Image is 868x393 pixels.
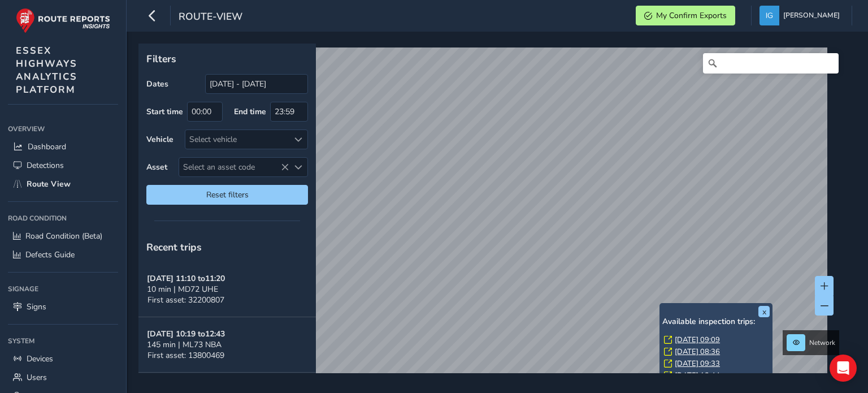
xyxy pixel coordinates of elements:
[155,189,300,200] span: Reset filters
[146,79,168,89] label: Dates
[8,245,118,264] a: Defects Guide
[147,284,218,295] span: 10 min | MD72 UHE
[758,306,770,317] button: x
[783,6,840,25] span: [PERSON_NAME]
[179,158,289,176] span: Select an asset code
[27,301,46,312] span: Signs
[759,6,844,25] button: [PERSON_NAME]
[179,10,242,25] span: route-view
[147,339,222,350] span: 145 min | ML73 NBA
[234,106,266,117] label: End time
[8,349,118,368] a: Devices
[146,185,308,205] button: Reset filters
[146,162,167,172] label: Asset
[27,179,71,189] span: Route View
[147,350,224,361] span: First asset: 13800469
[25,231,102,241] span: Road Condition (Beta)
[830,355,857,382] div: Open Intercom Messenger
[185,130,289,149] div: Select vehicle
[146,51,308,66] p: Filters
[675,335,720,345] a: [DATE] 09:09
[656,10,727,21] span: My Confirm Exports
[759,6,779,25] img: diamond-layout
[146,134,173,145] label: Vehicle
[675,347,720,357] a: [DATE] 08:36
[147,273,225,284] strong: [DATE] 11:10 to 11:20
[675,370,720,381] a: [DATE] 12:44
[27,372,47,383] span: Users
[8,156,118,175] a: Detections
[8,297,118,316] a: Signs
[662,317,770,327] h6: Available inspection trips:
[809,338,835,347] span: Network
[703,53,839,74] input: Search
[27,160,64,171] span: Detections
[28,141,66,152] span: Dashboard
[16,8,110,33] img: rr logo
[146,106,183,117] label: Start time
[147,295,224,305] span: First asset: 32200807
[8,280,118,297] div: Signage
[138,262,316,317] button: [DATE] 11:10 to11:2010 min | MD72 UHEFirst asset: 32200807
[8,227,118,245] a: Road Condition (Beta)
[289,158,307,176] div: Select an asset code
[8,137,118,156] a: Dashboard
[25,249,75,260] span: Defects Guide
[8,120,118,137] div: Overview
[147,329,225,339] strong: [DATE] 10:19 to 12:43
[8,368,118,387] a: Users
[27,353,53,364] span: Devices
[146,240,202,254] span: Recent trips
[138,317,316,373] button: [DATE] 10:19 to12:43145 min | ML73 NBAFirst asset: 13800469
[8,210,118,227] div: Road Condition
[675,359,720,369] a: [DATE] 09:33
[142,47,827,386] canvas: Map
[636,6,735,25] button: My Confirm Exports
[8,175,118,193] a: Route View
[8,332,118,349] div: System
[16,44,77,96] span: ESSEX HIGHWAYS ANALYTICS PLATFORM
